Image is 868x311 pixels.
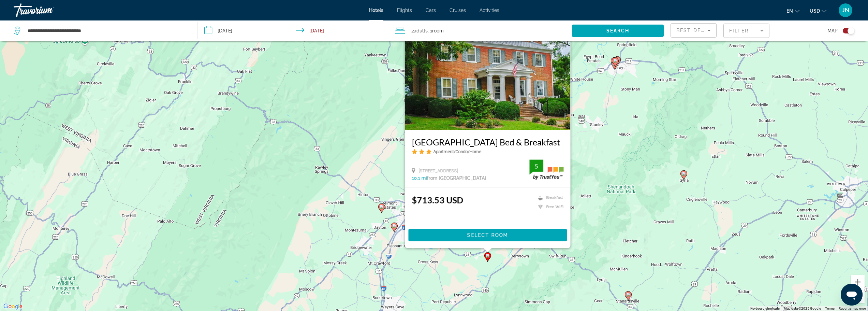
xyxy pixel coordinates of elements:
span: from [GEOGRAPHIC_DATA] [427,175,486,181]
div: 3 star Apartment [412,149,563,154]
span: en [786,8,793,14]
a: Hotels [369,8,383,13]
span: Room [432,28,444,33]
button: Search [572,25,664,37]
button: Keyboard shortcuts [750,306,780,311]
ins: $713.53 USD [412,195,463,205]
a: [GEOGRAPHIC_DATA] Bed & Breakfast [412,137,563,147]
span: USD [810,8,820,14]
a: Activities [480,8,499,13]
span: Search [606,28,630,33]
img: Hotel image [405,20,570,130]
a: Open this area in Google Maps (opens a new window) [2,302,24,311]
button: Change language [786,6,799,16]
a: Select Room [408,232,567,237]
span: [STREET_ADDRESS] [418,168,458,173]
img: Google [2,302,24,311]
button: Zoom in [851,275,865,289]
span: , 1 [428,26,444,36]
button: Select Room [408,229,567,241]
li: Free WiFi [534,204,563,210]
div: 5 [529,162,543,170]
span: 2 [411,26,428,36]
button: Filter [723,23,769,38]
a: Flights [397,8,412,13]
button: User Menu [837,3,854,17]
button: Toggle map [838,28,854,34]
span: Apartment/Condo/Home [433,149,481,154]
span: Adults [414,28,428,33]
a: Terms (opens in new tab) [825,307,835,310]
span: Map [827,26,838,36]
mat-select: Sort by [676,26,711,34]
button: Change currency [810,6,826,16]
span: JN [842,7,850,14]
span: Select Room [467,232,508,238]
span: Best Deals [676,28,712,33]
button: Travelers: 2 adults, 0 children [388,20,572,41]
a: Travorium [14,1,82,19]
li: Breakfast [534,195,563,201]
iframe: Button to launch messaging window [841,284,863,306]
span: 10.1 mi [412,175,427,181]
a: Cars [426,8,436,13]
img: trustyou-badge.svg [529,159,563,180]
a: Report a map error [839,307,866,310]
span: Map data ©2025 Google [784,307,821,310]
a: Cruises [450,8,466,13]
button: Check-in date: Nov 19, 2025 Check-out date: Nov 23, 2025 [197,20,388,41]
